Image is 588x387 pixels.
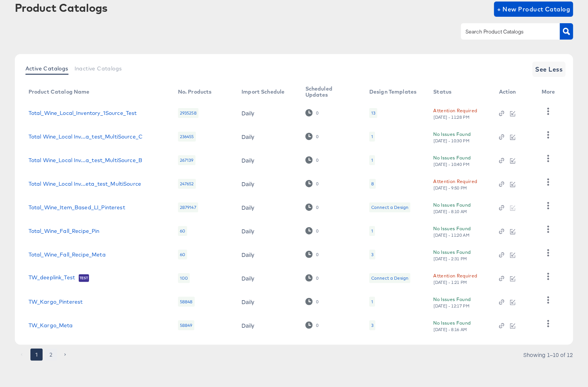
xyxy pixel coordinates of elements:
[536,83,564,101] th: More
[178,155,195,165] div: 267139
[371,157,373,163] div: 1
[433,177,477,185] div: Attention Required
[532,62,566,77] button: See Less
[433,115,470,120] div: [DATE] - 11:28 PM
[235,290,299,314] td: Daily
[316,110,319,116] div: 0
[316,252,319,257] div: 0
[371,228,373,234] div: 1
[433,272,477,280] div: Attention Required
[305,109,319,116] div: 0
[45,349,57,361] button: Go to page 2
[29,204,125,210] a: Total_Wine_Item_Based_LI_Pinterest
[29,157,142,163] a: Total Wine_Local Inv...a_test_MultiSource_B
[29,299,83,305] a: TW_Kargo_Pinterest
[235,314,299,337] td: Daily
[369,250,375,260] div: 3
[29,274,75,282] a: TW_deeplink_Test
[305,156,319,164] div: 0
[59,349,72,361] button: Go to next page
[369,226,375,236] div: 1
[316,205,319,210] div: 0
[178,273,190,283] div: 100
[464,27,545,36] input: Search Product Catalogs
[433,107,477,120] button: Attention Required[DATE] - 11:28 PM
[371,299,373,305] div: 1
[178,250,187,260] div: 60
[369,202,410,212] div: Connect a Design
[235,266,299,290] td: Daily
[369,132,375,142] div: 1
[29,110,137,116] a: Total_Wine_Local_Inventory_1Source_Test
[316,158,319,163] div: 0
[178,179,196,189] div: 247652
[316,276,319,281] div: 0
[316,181,319,186] div: 0
[235,101,299,125] td: Daily
[305,133,319,140] div: 0
[235,172,299,196] td: Daily
[178,202,198,212] div: 2879147
[369,89,416,95] div: Design Templates
[497,4,571,14] span: + New Product Catalog
[29,322,73,328] a: TW_Kargo_Meta
[493,83,536,101] th: Action
[235,243,299,266] td: Daily
[305,204,319,211] div: 0
[305,251,319,258] div: 0
[305,298,319,305] div: 0
[29,252,106,258] a: Total_Wine_Fall_Recipe_Meta
[305,274,319,282] div: 0
[494,2,574,17] button: + New Product Catalog
[235,219,299,243] td: Daily
[178,226,187,236] div: 60
[433,177,477,191] button: Attention Required[DATE] - 9:50 PM
[29,181,141,187] a: Total Wine_Local Inv...eta_test_MultiSource
[79,275,89,281] span: Test
[371,204,408,210] div: Connect a Design
[433,280,467,285] div: [DATE] - 1:21 PM
[371,252,373,258] div: 3
[178,132,196,142] div: 236455
[369,320,375,330] div: 3
[178,297,195,307] div: 58848
[178,89,212,95] div: No. Products
[371,275,408,281] div: Connect a Design
[369,179,376,189] div: 8
[235,196,299,219] td: Daily
[371,322,373,328] div: 3
[305,227,319,234] div: 0
[15,2,108,14] div: Product Catalogs
[25,65,68,72] span: Active Catalogs
[371,110,375,116] div: 13
[316,134,319,139] div: 0
[316,323,319,328] div: 0
[369,273,410,283] div: Connect a Design
[433,272,477,285] button: Attention Required[DATE] - 1:21 PM
[305,180,319,187] div: 0
[75,65,122,72] span: Inactive Catalogs
[305,86,354,98] div: Scheduled Updates
[242,89,284,95] div: Import Schedule
[305,322,319,329] div: 0
[15,349,73,361] nav: pagination navigation
[29,228,100,234] a: Total_Wine_Fall_Recipe_Pin
[178,108,199,118] div: 2935258
[316,299,319,304] div: 0
[427,83,493,101] th: Status
[29,89,90,95] div: Product Catalog Name
[178,320,194,330] div: 58849
[29,134,143,140] a: Total Wine_Local Inv...a_test_MultiSource_C
[30,349,43,361] button: page 1
[433,107,477,115] div: Attention Required
[523,352,573,357] div: Showing 1–10 of 12
[371,181,374,187] div: 8
[536,64,563,75] span: See Less
[369,108,377,118] div: 13
[235,125,299,148] td: Daily
[316,228,319,234] div: 0
[433,185,467,191] div: [DATE] - 9:50 PM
